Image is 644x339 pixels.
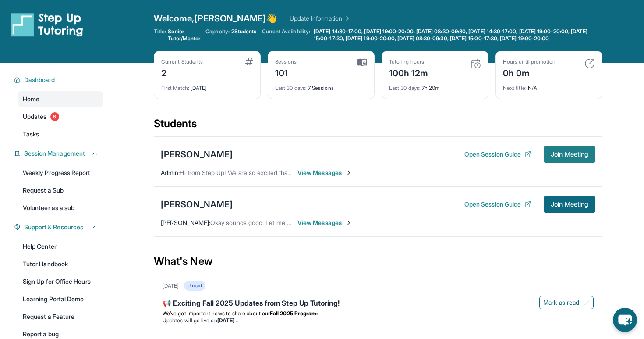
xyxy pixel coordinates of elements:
div: Current Students [161,58,203,65]
div: 7 Sessions [275,79,367,92]
div: [PERSON_NAME] [161,198,233,211]
button: Open Session Guide [464,200,531,209]
span: First Match : [161,85,189,91]
img: card [245,58,253,65]
span: Title: [154,28,166,42]
div: 📢 Exciting Fall 2025 Updates from Step Up Tutoring! [163,298,594,310]
span: We’ve got important news to share about our [163,310,270,317]
span: Join Meeting [551,152,588,157]
img: Chevron Right [342,14,351,23]
li: Updates will go live on [163,317,594,324]
div: Tutoring hours [389,58,428,65]
img: card [584,58,595,69]
div: 7h 20m [389,79,481,92]
img: card [471,58,481,69]
a: Sign Up for Office Hours [18,274,103,289]
span: Dashboard [24,75,55,84]
span: Senior Tutor/Mentor [168,28,200,42]
span: Okay sounds good. Let me know whatever works for you guys! [210,219,386,226]
div: [DATE] [163,282,179,289]
a: Help Center [18,239,103,254]
span: Current Availability: [262,28,310,42]
span: Session Management [24,149,85,158]
button: Join Meeting [544,196,595,213]
img: Chevron-Right [345,169,352,176]
div: [DATE] [161,79,253,92]
span: Mark as read [543,298,579,307]
a: Tasks [18,126,103,142]
div: Hours until promotion [503,58,556,65]
div: 2 [161,65,203,79]
a: Updates6 [18,109,103,125]
a: Tutor Handbook [18,256,103,272]
strong: Fall 2025 Program: [270,310,318,317]
a: Request a Sub [18,182,103,198]
button: Dashboard [21,75,98,84]
span: Join Meeting [551,202,588,207]
span: [PERSON_NAME] : [161,219,210,226]
div: Unread [184,281,205,291]
div: 101 [275,65,297,79]
a: Update Information [290,14,351,23]
span: Welcome, [PERSON_NAME] 👋 [154,12,277,25]
span: Last 30 days : [389,85,421,91]
div: 0h 0m [503,65,556,79]
span: Capacity: [205,28,230,35]
a: Volunteer as a sub [18,200,103,216]
img: Chevron-Right [345,219,352,226]
span: Home [23,95,39,103]
strong: [DATE] [217,317,238,324]
button: Mark as read [539,296,594,309]
span: 2 Students [231,28,257,35]
span: [DATE] 14:30-17:00, [DATE] 19:00-20:00, [DATE] 08:30-09:30, [DATE] 14:30-17:00, [DATE] 19:00-20:0... [314,28,601,42]
a: Home [18,91,103,107]
button: Open Session Guide [464,150,531,159]
span: Next title : [503,85,527,91]
img: card [357,58,367,66]
button: Session Management [21,149,98,158]
div: Students [154,117,602,136]
a: [DATE] 14:30-17:00, [DATE] 19:00-20:00, [DATE] 08:30-09:30, [DATE] 14:30-17:00, [DATE] 19:00-20:0... [312,28,602,42]
span: Support & Resources [24,223,83,232]
button: Join Meeting [544,146,595,163]
span: Last 30 days : [275,85,307,91]
a: Learning Portal Demo [18,291,103,307]
span: View Messages [297,218,352,227]
div: What's New [154,242,602,281]
button: Support & Resources [21,223,98,232]
button: chat-button [613,308,637,332]
div: [PERSON_NAME] [161,148,233,161]
span: View Messages [297,168,352,177]
img: logo [11,12,83,37]
div: N/A [503,79,595,92]
a: Request a Feature [18,309,103,325]
div: 100h 12m [389,65,428,79]
img: Mark as read [583,299,590,306]
span: Admin : [161,169,180,176]
div: Sessions [275,58,297,65]
span: Updates [23,112,47,121]
a: Weekly Progress Report [18,165,103,181]
span: Tasks [23,130,39,139]
span: 6 [50,112,59,121]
